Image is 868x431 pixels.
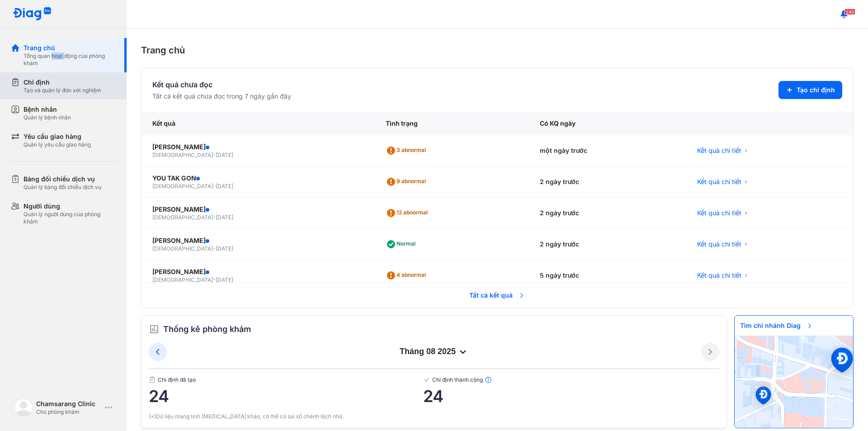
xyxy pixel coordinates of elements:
span: Tạo chỉ định [797,85,835,95]
div: Chỉ định [24,78,101,87]
div: 2 ngày trước [529,166,686,198]
div: 4 abnormal [386,268,429,283]
div: một ngày trước [529,135,686,166]
div: Quản lý bệnh nhân [24,114,71,121]
div: Kết quả chưa đọc [152,79,291,90]
div: Quản lý người dùng của phòng khám [24,211,116,225]
span: Tất cả kết quả [464,285,531,305]
div: Yêu cầu giao hàng [24,132,91,141]
span: [DEMOGRAPHIC_DATA] [152,214,213,221]
div: Người dùng [24,202,116,211]
span: 24 [149,387,423,405]
div: Tổng quan hoạt động của phòng khám [24,52,116,67]
span: - [213,214,216,221]
span: Kết quả chi tiết [697,146,741,155]
div: [PERSON_NAME] [152,205,364,214]
div: [PERSON_NAME] [152,267,364,276]
span: [DEMOGRAPHIC_DATA] [152,152,213,158]
div: Kết quả [142,112,375,135]
div: Quản lý yêu cầu giao hàng [24,141,91,148]
span: Kết quả chi tiết [697,177,741,186]
img: info.7e716105.svg [485,376,492,384]
div: Normal [386,237,419,251]
div: Có KQ ngày [529,112,686,135]
span: - [213,183,216,189]
span: Tìm chi nhánh Diag [735,316,819,336]
div: [PERSON_NAME] [152,142,364,152]
span: Thống kê phòng khám [163,323,251,336]
span: Chỉ định đã tạo [149,376,423,384]
span: - [213,152,216,158]
span: 240 [844,9,855,15]
span: [DATE] [216,276,233,283]
span: Kết quả chi tiết [697,271,741,280]
div: Trang chủ [24,43,116,52]
span: Kết quả chi tiết [697,240,741,249]
span: [DATE] [216,183,233,189]
span: [DEMOGRAPHIC_DATA] [152,276,213,283]
div: Bảng đối chiếu dịch vụ [24,175,101,184]
img: logo [14,398,33,417]
img: document.50c4cfd0.svg [149,376,156,384]
div: (*)Dữ liệu mang tính [MEDICAL_DATA] khảo, có thể có sai số chênh lệch nhỏ. [149,412,719,421]
span: - [213,276,216,283]
div: Tình trạng [375,112,529,135]
div: Chamsarang Clinic [36,399,101,408]
button: Tạo chỉ định [778,81,842,99]
div: 12 abnormal [386,206,431,220]
span: [DATE] [216,245,233,252]
span: Chỉ định thành công [423,376,719,384]
div: 2 ngày trước [529,198,686,229]
span: 24 [423,387,719,405]
div: 5 ngày trước [529,260,686,291]
div: [PERSON_NAME] [152,236,364,245]
img: checked-green.01cc79e0.svg [423,376,430,384]
div: 3 abnormal [386,143,429,158]
img: order.5a6da16c.svg [149,324,160,335]
div: Tạo và quản lý đơn xét nghiệm [24,87,101,94]
div: Trang chủ [141,43,854,57]
div: 9 abnormal [386,175,429,189]
span: [DATE] [216,152,233,158]
div: tháng 08 2025 [167,346,701,357]
div: 2 ngày trước [529,229,686,260]
div: Quản lý bảng đối chiếu dịch vụ [24,184,101,191]
span: [DEMOGRAPHIC_DATA] [152,183,213,189]
span: [DATE] [216,214,233,221]
div: Chủ phòng khám [36,408,101,416]
span: - [213,245,216,252]
div: YOU TAK GON [152,174,364,183]
div: Bệnh nhân [24,105,71,114]
div: Tất cả kết quả chưa đọc trong 7 ngày gần đây [152,92,291,101]
span: [DEMOGRAPHIC_DATA] [152,245,213,252]
img: logo [13,7,52,21]
span: Kết quả chi tiết [697,208,741,218]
